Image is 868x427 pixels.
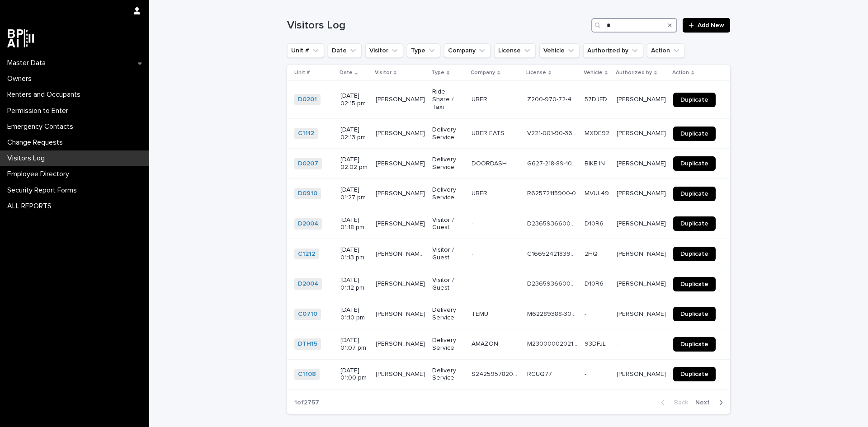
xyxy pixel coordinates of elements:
p: [PERSON_NAME] [376,218,427,228]
p: [DATE] 01:12 pm [340,277,368,292]
a: D2004 [298,280,318,288]
button: Action [647,43,685,58]
p: M62289388-300-0 [527,309,579,318]
button: Back [654,399,692,407]
span: Duplicate [680,191,708,197]
p: [DATE] 01:27 pm [340,186,368,202]
p: Visitor [375,68,392,78]
p: Renters and Occupants [4,90,88,99]
a: D0207 [298,160,318,168]
p: [PERSON_NAME] [617,218,668,228]
p: - [472,249,475,258]
a: Duplicate [673,156,716,171]
a: Duplicate [673,247,716,261]
p: Action [672,68,689,78]
a: Duplicate [673,127,716,141]
button: License [494,43,536,58]
p: Visitors Log [4,154,52,163]
span: Next [695,399,715,406]
p: JESSICA ANABELLA [376,249,427,258]
a: Duplicate [673,187,716,201]
p: Z200-970-72-406-0 [527,94,579,103]
a: C1108 [298,371,316,378]
p: Security Report Forms [4,186,84,195]
tr: C0710 [DATE] 01:10 pm[PERSON_NAME][PERSON_NAME] Delivery ServiceTEMUTEMU M62289388-300-0M62289388... [287,299,730,329]
p: [DATE] 02:02 pm [340,156,368,171]
p: Authorized by [616,68,652,78]
p: [PERSON_NAME] [376,278,427,288]
p: [PERSON_NAME] [376,309,427,318]
span: Duplicate [680,281,708,287]
p: UBER [472,188,489,197]
tr: D0910 [DATE] 01:27 pm[PERSON_NAME][PERSON_NAME] Delivery ServiceUBERUBER R62572115900-0R625721159... [287,178,730,209]
p: Employee Directory [4,170,76,178]
span: Duplicate [680,341,708,347]
p: - [472,218,475,228]
p: [DATE] 02:15 pm [340,92,368,108]
p: MXDE92 [585,128,611,137]
p: 2HQ [585,249,599,258]
p: 93DFJL [585,338,608,348]
input: Search [591,18,677,33]
tr: D0207 [DATE] 02:02 pm[PERSON_NAME][PERSON_NAME] Delivery ServiceDOORDASHDOORDASH G627-218-89-100-... [287,149,730,179]
p: Delivery Service [432,367,464,382]
a: Duplicate [673,216,716,231]
tr: C1112 [DATE] 02:13 pm[PERSON_NAME][PERSON_NAME] Delivery ServiceUBER EATSUBER EATS V221-001-90-36... [287,118,730,149]
p: [DATE] 01:18 pm [340,216,368,232]
p: Vehicle [584,68,603,78]
p: YANDRO GONZALEZ [376,158,427,168]
p: Delivery Service [432,126,464,141]
p: [PERSON_NAME] [376,94,427,103]
p: Michelle K. Westman [617,249,668,258]
a: C0710 [298,310,317,318]
p: Delivery Service [432,337,464,352]
button: Next [692,399,730,407]
p: ANTHONY VEGAS [376,128,427,137]
p: Owners [4,75,39,83]
p: 57DJFD [585,94,609,103]
span: Duplicate [680,221,708,227]
p: UBER [472,94,489,103]
span: Duplicate [680,311,708,317]
p: [DATE] 01:13 pm [340,246,368,262]
p: Delivery Service [432,186,464,202]
button: Visitor [365,43,403,58]
p: - [585,369,588,378]
a: Duplicate [673,307,716,321]
tr: C1108 [DATE] 01:00 pm[PERSON_NAME][PERSON_NAME] Delivery ServiceS24259578200-0S24259578200-0 RGUQ... [287,359,730,389]
p: ALL REPORTS [4,202,59,211]
p: [PERSON_NAME] [617,369,668,378]
p: Change Requests [4,138,70,147]
tr: D2004 [DATE] 01:12 pm[PERSON_NAME][PERSON_NAME] Visitor / Guest-- D23659366000-0D23659366000-0 D1... [287,269,730,299]
p: R62572115900-0 [527,188,578,197]
span: Duplicate [680,160,708,167]
p: [DATE] 01:07 pm [340,337,368,352]
p: Emergency Contacts [4,122,80,131]
p: Keila Michelle Marrero [617,188,668,197]
button: Unit # [287,43,324,58]
a: Duplicate [673,277,716,291]
a: DTH15 [298,340,317,348]
tr: D0201 [DATE] 02:15 pm[PERSON_NAME][PERSON_NAME] Ride Share / TaxiUBERUBER Z200-970-72-406-0Z200-9... [287,81,730,118]
p: UBER EATS [472,128,506,137]
a: Duplicate [673,337,716,352]
p: V221-001-90-363-0 [527,128,579,137]
p: Visitor / Guest [432,216,464,232]
a: C1212 [298,250,315,258]
p: C1665242183920-0 [527,249,579,258]
a: Duplicate [673,367,716,381]
span: Duplicate [680,97,708,103]
p: D23659366000-0 [527,218,579,228]
button: Date [328,43,362,58]
p: MVUL49 [585,188,611,197]
p: G627-218-89-100-0 [527,158,579,168]
p: DOORDASH [472,158,509,168]
p: TEMU [472,309,490,318]
button: Company [444,43,491,58]
p: RGUQ77 [527,369,554,378]
h1: Visitors Log [287,19,588,32]
p: [PERSON_NAME] [617,158,668,168]
p: Type [431,68,444,78]
p: M23000002021-0 [527,338,579,348]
